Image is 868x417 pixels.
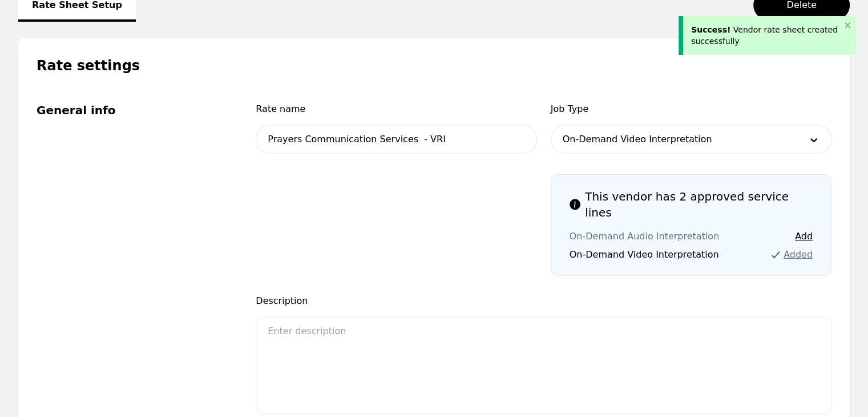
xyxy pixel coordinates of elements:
span: Description [256,294,831,308]
span: This vendor has 2 approved service lines [585,189,813,220]
span: Rate name [256,102,536,116]
div: On-Demand Audio Interpretation [570,230,720,243]
button: Added [784,248,813,262]
div: On-Demand Video Interpretation [570,248,719,262]
button: Add [795,230,813,243]
legend: General info [37,102,228,118]
h1: Rate settings [18,38,850,75]
button: close [844,21,852,30]
span: Success! [691,25,730,34]
div: Vendor rate sheet created successfully [691,24,841,47]
input: Rate name [256,125,536,154]
span: Job Type [551,102,831,116]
